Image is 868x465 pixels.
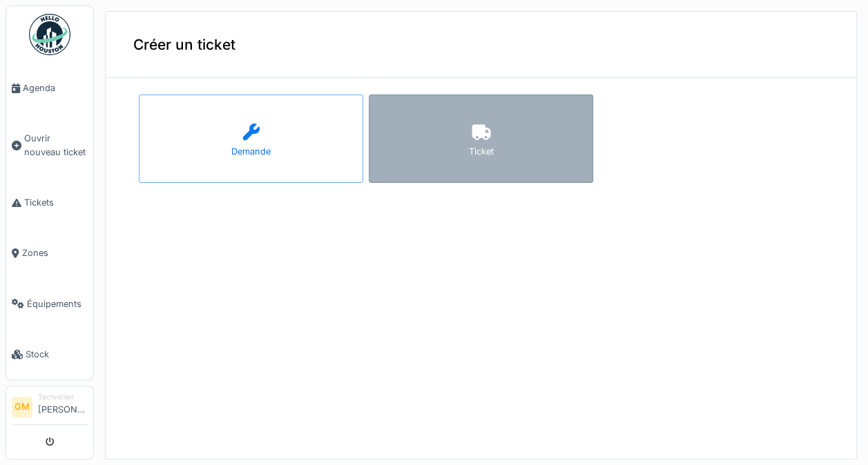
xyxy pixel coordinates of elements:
a: Ouvrir nouveau ticket [6,113,93,177]
a: Zones [6,228,93,278]
div: Technicien [38,392,88,402]
span: Zones [22,246,88,259]
a: Agenda [6,63,93,113]
span: Stock [26,348,88,361]
span: Agenda [23,81,88,95]
li: [PERSON_NAME] [38,392,88,422]
a: GM Technicien[PERSON_NAME] [12,392,88,425]
span: Équipements [27,297,88,310]
img: Badge_color-CXgf-gQk.svg [29,14,70,55]
a: Équipements [6,279,93,329]
a: Tickets [6,177,93,228]
span: Tickets [24,196,88,209]
span: Ouvrir nouveau ticket [24,132,88,158]
li: GM [12,397,32,417]
a: Stock [6,329,93,379]
div: Ticket [469,145,494,158]
div: Demande [231,145,271,158]
div: Créer un ticket [106,12,856,78]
